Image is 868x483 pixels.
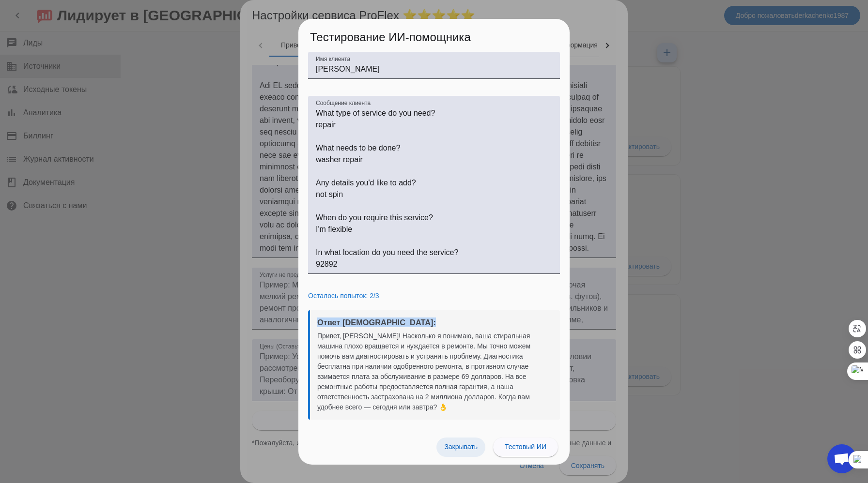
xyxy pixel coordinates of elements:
[308,292,379,300] font: Осталось попыток: 2/3
[827,444,856,473] div: Open chat
[317,318,436,327] font: Ответ [DEMOGRAPHIC_DATA]:
[444,443,478,451] font: Закрывать
[310,30,471,44] font: Тестирование ИИ-помощника
[436,438,485,457] button: Закрывать
[316,56,350,62] font: Имя клиента
[317,332,532,411] font: Привет, [PERSON_NAME]! Насколько я понимаю, ваша стиральная машина плохо вращается и нуждается в ...
[493,438,558,457] button: Тестовый ИИ
[316,100,371,106] font: Сообщение клиента
[505,443,546,451] font: Тестовый ИИ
